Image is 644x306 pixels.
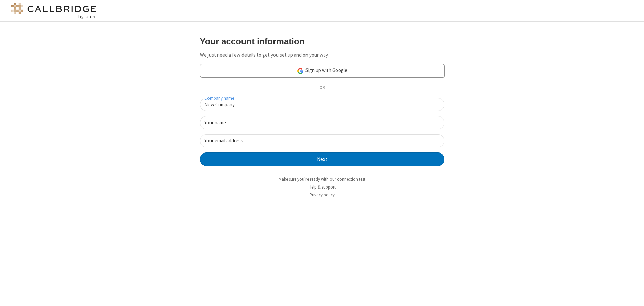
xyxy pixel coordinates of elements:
a: Help & support [309,184,336,190]
a: Privacy policy [310,192,335,198]
button: Next [200,152,444,166]
img: logo@2x.png [10,3,98,19]
p: We just need a few details to get you set up and on your way. [200,51,444,59]
input: Company name [200,98,444,111]
input: Your email address [200,134,444,147]
a: Make sure you're ready with our connection test [279,176,365,182]
a: Sign up with Google [200,64,444,77]
img: google-icon.png [297,67,304,75]
input: Your name [200,116,444,129]
h3: Your account information [200,37,444,46]
span: OR [317,83,327,93]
